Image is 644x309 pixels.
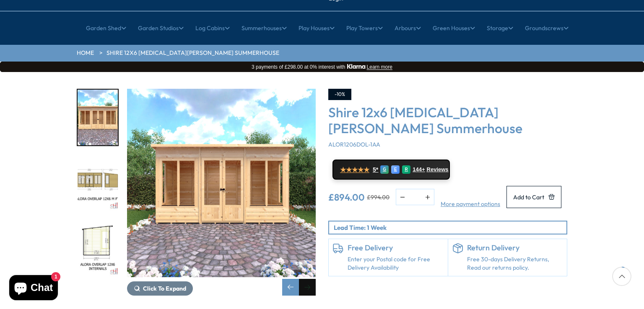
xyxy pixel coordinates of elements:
[367,194,390,200] del: £994.00
[77,220,119,277] div: 6 / 9
[77,154,119,212] div: 5 / 9
[487,18,513,39] a: Storage
[525,18,569,39] a: Groundscrews
[282,279,299,296] div: Previous slide
[127,89,316,277] img: Shire 12x6 Alora Pent Summerhouse
[380,165,389,174] div: G
[391,165,400,174] div: E
[395,18,421,39] a: Arbours
[506,186,561,208] button: Add to Cart
[78,90,118,145] img: Alora12x6_GARDEN_FRONT_200x200.jpg
[513,194,544,200] span: Add to Cart
[413,166,425,173] span: 144+
[299,279,316,296] div: Next slide
[348,243,444,252] h6: Free Delivery
[346,18,383,39] a: Play Towers
[78,155,118,211] img: AloraOverlap12x6MFT_200x200.jpg
[127,89,316,296] div: 4 / 9
[138,18,184,39] a: Garden Studios
[328,89,351,100] div: -10%
[328,104,567,136] h3: Shire 12x6 [MEDICAL_DATA][PERSON_NAME] Summerhouse
[106,49,279,57] a: Shire 12x6 [MEDICAL_DATA][PERSON_NAME] Summerhouse
[127,281,193,296] button: Click To Expand
[441,200,500,209] a: More payment options
[328,193,365,202] ins: £894.00
[143,285,186,292] span: Click To Expand
[402,165,410,174] div: R
[427,166,449,173] span: Reviews
[77,49,94,57] a: HOME
[433,18,475,39] a: Green Houses
[241,18,287,39] a: Summerhouses
[332,160,450,180] a: ★★★★★ 5* G E R 144+ Reviews
[467,255,563,272] p: Free 30-days Delivery Returns, Read our returns policy.
[299,18,335,39] a: Play Houses
[195,18,230,39] a: Log Cabins
[328,141,380,148] span: ALOR1206DOL-1AA
[86,18,126,39] a: Garden Shed
[7,275,60,302] inbox-online-store-chat: Shopify online store chat
[78,221,118,276] img: AloraOverlap12x6INTERNALS_200x200.jpg
[334,223,566,232] p: Lead Time: 1 Week
[77,89,119,146] div: 4 / 9
[348,255,444,272] a: Enter your Postal code for Free Delivery Availability
[340,166,369,174] span: ★★★★★
[467,243,563,252] h6: Return Delivery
